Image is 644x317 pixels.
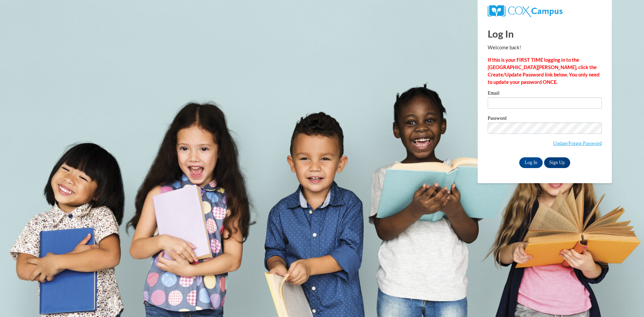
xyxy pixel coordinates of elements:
[488,27,602,41] h1: Log In
[553,141,602,146] a: Update/Forgot Password
[488,57,599,85] strong: If this is your FIRST TIME logging in to the [GEOGRAPHIC_DATA][PERSON_NAME], click the Create/Upd...
[488,91,602,97] label: Email
[544,157,570,168] a: Sign Up
[488,44,602,51] p: Welcome back!
[488,5,562,17] img: COX Campus
[488,116,602,122] label: Password
[488,8,562,13] a: COX Campus
[519,157,543,168] input: Log In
